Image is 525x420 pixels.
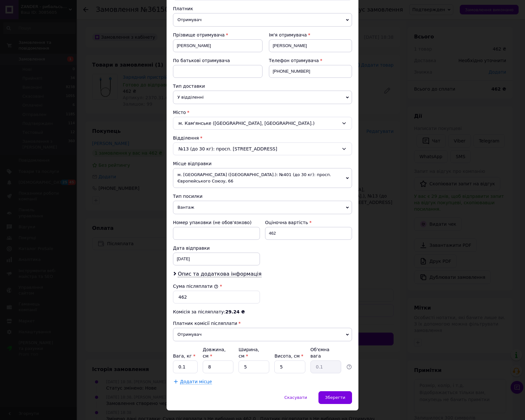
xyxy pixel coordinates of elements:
div: Відділення [173,135,352,141]
span: Опис та додаткова інформація [178,271,262,277]
div: Оціночна вартість [265,219,352,226]
div: Дата відправки [173,245,260,251]
span: 29.24 ₴ [225,309,245,314]
span: Отримувач [173,328,352,341]
span: Телефон отримувача [269,58,319,63]
label: Висота, см [274,353,303,359]
span: Тип доставки [173,84,205,89]
label: Ширина, см [239,347,259,359]
span: Платник [173,6,193,11]
div: №13 (до 30 кг): просп. [STREET_ADDRESS] [173,142,352,155]
div: Номер упаковки (не обов'язково) [173,219,260,226]
span: Зберегти [325,395,345,400]
label: Сума післяплати [173,284,218,289]
span: Тип посилки [173,194,202,199]
span: Вантаж [173,201,352,214]
label: Довжина, см [203,347,226,359]
span: У відділенні [173,91,352,104]
span: Прізвище отримувача [173,32,225,37]
span: Отримувач [173,13,352,27]
span: По батькові отримувача [173,58,230,63]
span: Місце відправки [173,161,212,166]
div: Об'ємна вага [310,346,341,359]
div: Місто [173,109,352,116]
span: Платник комісії післяплати [173,321,237,326]
span: Додати місце [180,379,212,384]
input: +380 [269,65,352,78]
label: Вага, кг [173,353,195,359]
span: м. [GEOGRAPHIC_DATA] ([GEOGRAPHIC_DATA].): №401 (до 30 кг): просп. Європейського Союзу, 66 [173,168,352,188]
span: Скасувати [284,395,307,400]
div: м. Кам'янське ([GEOGRAPHIC_DATA], [GEOGRAPHIC_DATA].) [173,117,352,130]
span: Ім'я отримувача [269,32,307,37]
div: Комісія за післяплату: [173,309,352,315]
